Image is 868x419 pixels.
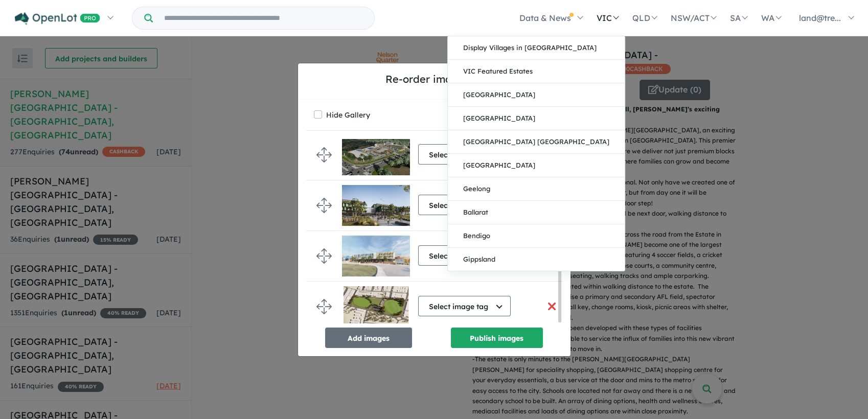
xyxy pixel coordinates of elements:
img: drag.svg [316,198,332,213]
a: [GEOGRAPHIC_DATA] [448,83,625,107]
img: Openlot PRO Logo White [15,12,100,25]
button: Select image tag [418,245,511,266]
button: Select image tag [418,296,511,316]
img: Nelson%20Quarter%20Estate%20-%20Box%20Hill___1755041097.jpg [342,185,410,226]
input: Try estate name, suburb, builder or developer [155,7,372,29]
a: Display Villages in [GEOGRAPHIC_DATA] [448,36,625,60]
a: Geelong [448,177,625,201]
button: Select image tag [418,195,511,215]
label: Hide Gallery [326,108,370,122]
a: [GEOGRAPHIC_DATA] [448,107,625,130]
a: Ballarat [448,201,625,224]
img: drag.svg [316,299,332,314]
button: Publish images [451,328,543,348]
img: drag.svg [316,248,332,264]
img: drag.svg [316,147,332,162]
button: Select image tag [418,144,511,165]
span: land@tre... [799,13,841,23]
a: [GEOGRAPHIC_DATA] [GEOGRAPHIC_DATA] [448,130,625,154]
h5: Re-order images [306,72,549,87]
button: Add images [325,328,412,348]
img: Nelson%20Quarter%20Estate%20-%20Box%20Hill___1755042968.jpg [342,286,410,327]
a: Bendigo [448,224,625,248]
a: Gippsland [448,248,625,271]
a: [GEOGRAPHIC_DATA] [448,154,625,177]
img: Nelson%20Quarter%20Estate%20-%20Box%20Hill___1754972081.png [342,134,410,175]
img: Nelson%20Quarter%20Estate%20-%20Box%20Hill___1755041151.jpg [342,236,410,276]
a: VIC Featured Estates [448,60,625,83]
